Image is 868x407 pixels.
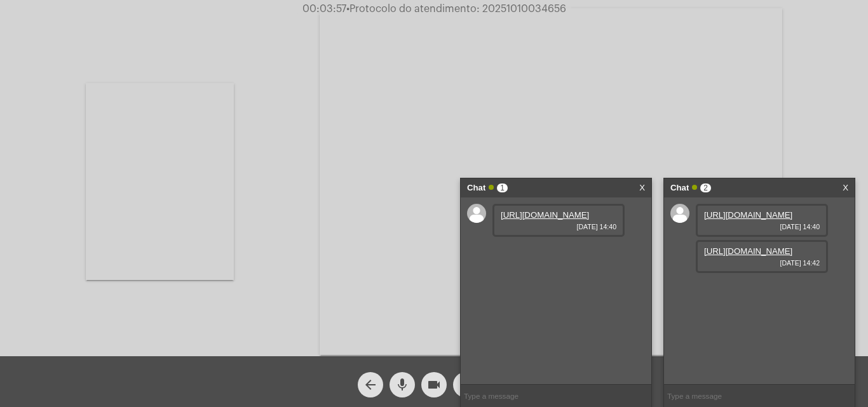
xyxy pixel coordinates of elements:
a: X [639,178,645,197]
a: X [843,178,848,197]
span: [DATE] 14:40 [501,223,616,230]
strong: Chat [670,178,689,197]
span: 2 [700,183,711,192]
input: Type a message [461,385,651,407]
mat-icon: videocam [426,377,442,392]
mat-icon: mic [395,377,410,392]
span: [DATE] 14:42 [704,259,820,267]
span: Online [692,185,697,190]
span: 1 [497,183,508,192]
span: Protocolo do atendimento: 20251010034656 [346,4,566,14]
input: Type a message [664,385,855,407]
span: Online [489,185,494,190]
mat-icon: arrow_back [363,377,378,392]
span: • [346,4,349,14]
a: [URL][DOMAIN_NAME] [704,210,792,220]
strong: Chat [467,178,485,197]
span: 00:03:57 [302,4,346,14]
span: [DATE] 14:40 [704,223,820,230]
a: [URL][DOMAIN_NAME] [501,210,589,220]
a: [URL][DOMAIN_NAME] [704,246,792,256]
mat-icon: more_horiz [458,377,473,392]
